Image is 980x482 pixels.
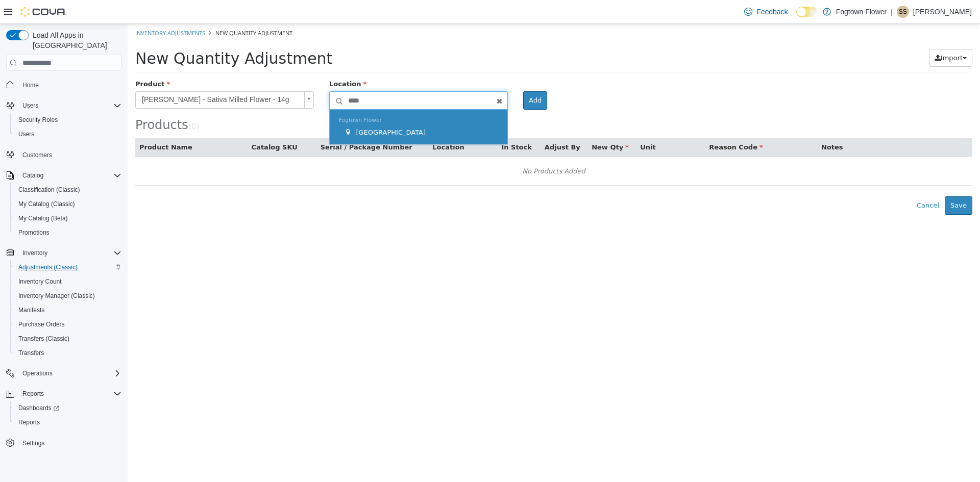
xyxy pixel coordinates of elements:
[305,118,338,129] button: Location
[18,292,95,300] span: Inventory Manager (Classic)
[14,318,121,331] span: Purchase Orders
[891,6,893,18] p: |
[2,246,126,260] button: Inventory
[22,369,53,377] span: Operations
[18,116,58,124] span: Security Roles
[20,7,66,17] img: Cova
[18,263,78,271] span: Adjustments (Classic)
[18,169,47,182] button: Catalog
[22,151,52,159] span: Customers
[29,30,121,50] span: Load All Apps in [GEOGRAPHIC_DATA]
[18,229,50,237] span: Promotions
[64,98,69,107] span: 0
[18,200,75,208] span: My Catalog (Classic)
[8,67,186,85] a: [PERSON_NAME] - Sativa Milled Flower - 14g
[18,388,48,400] button: Reports
[817,172,845,191] button: Save
[10,346,126,360] button: Transfers
[2,436,126,450] button: Settings
[228,105,298,112] span: [GEOGRAPHIC_DATA]
[14,290,121,302] span: Inventory Manager (Classic)
[14,333,121,345] span: Transfers (Classic)
[2,168,126,183] button: Catalog
[18,169,121,182] span: Catalog
[18,214,68,222] span: My Catalog (Beta)
[14,261,82,273] a: Adjustments (Classic)
[8,5,78,13] a: Inventory Adjustments
[14,128,121,140] span: Users
[14,318,69,331] a: Purchase Orders
[18,186,80,194] span: Classification (Classic)
[8,26,205,43] span: New Quantity Adjustment
[18,388,121,400] span: Reports
[417,118,455,129] button: Adjust By
[581,119,635,127] span: Reason Code
[18,149,56,161] a: Customers
[193,118,287,129] button: Serial / Package Number
[14,304,48,316] a: Manifests
[796,17,797,18] span: Dark Mode
[18,335,69,343] span: Transfers (Classic)
[18,99,121,112] span: Users
[14,333,73,345] a: Transfers (Classic)
[18,247,52,259] button: Inventory
[14,275,66,288] a: Inventory Count
[10,260,126,274] button: Adjustments (Classic)
[14,114,62,126] a: Security Roles
[897,6,909,18] div: Sina Sabetghadam
[2,366,126,380] button: Operations
[512,118,530,129] button: Unit
[801,25,845,43] button: Import
[836,6,887,18] p: Fogtown Flower
[18,130,34,138] span: Users
[14,290,99,302] a: Inventory Manager (Classic)
[14,114,121,126] span: Security Roles
[8,94,61,108] span: Products
[211,93,254,99] span: Fogtown Flower
[899,6,907,18] span: SS
[10,415,126,429] button: Reports
[10,289,126,303] button: Inventory Manager (Classic)
[22,102,38,110] span: Users
[22,171,43,180] span: Catalog
[396,67,420,86] button: Add
[14,347,121,359] span: Transfers
[8,68,173,84] span: [PERSON_NAME] - Sativa Milled Flower - 14g
[2,98,126,113] button: Users
[10,127,126,141] button: Users
[796,7,818,17] input: Dark Mode
[18,437,121,449] span: Settings
[22,439,44,447] span: Settings
[14,402,121,414] span: Dashboards
[14,261,121,273] span: Adjustments (Classic)
[18,367,121,379] span: Operations
[14,184,121,196] span: Classification (Classic)
[18,79,43,91] a: Home
[18,418,40,426] span: Reports
[14,275,121,288] span: Inventory Count
[10,303,126,317] button: Manifests
[22,81,39,89] span: Home
[10,113,126,127] button: Security Roles
[10,332,126,346] button: Transfers (Classic)
[22,390,44,398] span: Reports
[10,401,126,415] a: Dashboards
[14,416,121,428] span: Reports
[14,347,48,359] a: Transfers
[18,367,57,379] button: Operations
[14,304,121,316] span: Manifests
[694,118,717,129] button: Notes
[14,198,79,210] a: My Catalog (Classic)
[374,118,406,129] button: In Stock
[18,404,59,412] span: Dashboards
[22,249,47,257] span: Inventory
[14,128,38,140] a: Users
[18,349,44,357] span: Transfers
[88,5,165,13] span: New Quantity Adjustment
[12,118,67,129] button: Product Name
[14,184,84,196] a: Classification (Classic)
[10,317,126,332] button: Purchase Orders
[2,387,126,401] button: Reports
[18,437,48,449] a: Settings
[2,77,126,92] button: Home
